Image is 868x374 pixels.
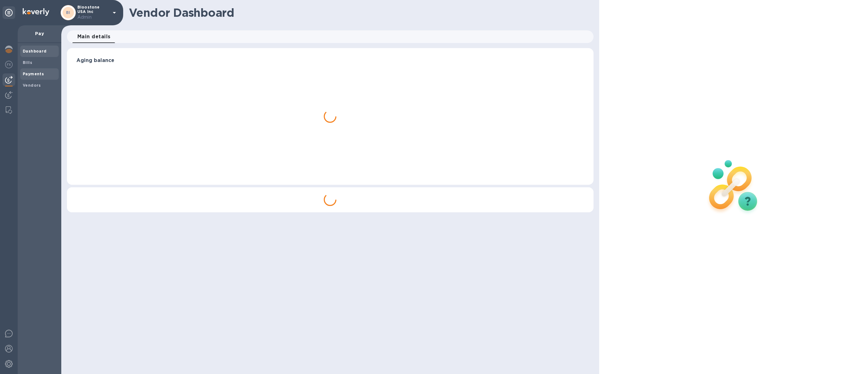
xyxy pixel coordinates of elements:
[77,14,109,21] p: Admin
[23,83,41,88] b: Vendors
[76,58,584,64] h3: Aging balance
[77,32,111,41] span: Main details
[5,61,13,68] img: Foreign exchange
[3,6,15,19] div: Unpin categories
[23,49,47,53] b: Dashboard
[77,5,109,21] p: Bloostone USA Inc
[129,6,589,19] h1: Vendor Dashboard
[23,72,44,76] b: Payments
[23,30,56,37] p: Pay
[23,60,32,65] b: Bills
[66,10,70,15] b: BI
[23,8,49,16] img: Logo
